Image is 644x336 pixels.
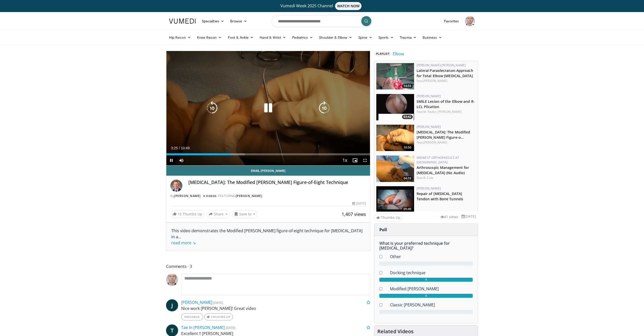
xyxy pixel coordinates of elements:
a: 8 Videos [202,194,218,198]
img: fde2b368-6011-4921-85b8-b279478f60f7.150x105_q85_crop-smart_upscale.jpg [376,63,414,89]
a: Thumbs Up [374,214,403,221]
img: Avatar [166,274,178,286]
a: Browse [227,16,250,26]
span: 04:19 [402,176,413,181]
a: Lateral Paraolecranon Approach for Total Elbow [MEDICAL_DATA] [417,68,473,78]
span: 05:40 [402,207,413,211]
a: Tae In [PERSON_NAME] [181,325,225,330]
div: Feat. [417,79,476,83]
small: [DATE] [213,300,223,305]
h4: [MEDICAL_DATA]: The Modified [PERSON_NAME] Figure-of-Eight Technique [188,180,366,185]
a: [PERSON_NAME] [438,110,462,114]
small: [DATE] [226,325,235,330]
a: [PERSON_NAME] [181,300,212,305]
h6: What is your preferred technique for [MEDICAL_DATA]? [379,241,473,251]
a: Arthroscopic Management for [MEDICAL_DATA] (No Audio) [417,165,469,175]
a: [PERSON_NAME] [417,186,441,190]
a: Hip Recon [166,32,194,42]
img: 3a2a210e-1fe1-4241-8472-0ee18bcca6ac.150x105_q85_crop-smart_upscale.jpg [376,125,414,151]
a: B. Cole [423,176,433,180]
a: [PERSON_NAME] [174,194,201,198]
span: 10:50 [402,145,413,150]
a: Email [PERSON_NAME] [166,166,370,176]
button: Pause [166,155,176,165]
dd: Modified [PERSON_NAME] [386,286,476,292]
span: / [179,146,180,150]
button: Save to [232,210,258,218]
a: Shoulder & Elbow [316,32,355,42]
div: Feat. [417,110,476,114]
span: 3:25 [171,146,178,150]
a: 10:50 [376,125,414,151]
div: By FEATURING [170,194,366,198]
img: 52609f79-46dd-4cb5-a544-86fd8195cd54.150x105_q85_crop-smart_upscale.jpg [376,94,414,120]
a: Repair of [MEDICAL_DATA] Tendon with Bone Tunnels [417,191,463,201]
a: read more ↘ [171,240,196,246]
a: Knee Recon [194,32,225,42]
a: Thumbs Up [204,313,233,320]
img: 38897_0000_3.png.150x105_q85_crop-smart_upscale.jpg [376,156,414,182]
span: 10:49 [181,146,190,150]
a: Favorites [441,16,462,26]
button: Fullscreen [360,155,370,165]
a: Business [420,32,445,42]
span: Playlist [374,51,392,56]
a: Elbow [393,51,404,57]
button: Enable picture-in-picture mode [350,155,360,165]
strong: Poll [379,227,387,232]
span: Comments 3 [166,263,370,270]
a: Hand & Wrist [257,32,289,42]
button: Mute [176,155,186,165]
a: [PERSON_NAME] [417,94,441,98]
a: 03:42 [376,94,414,120]
div: This video demonstrates the Modified [PERSON_NAME] figure-of-eight technique for [MEDICAL_DATA] in a [171,228,365,246]
img: Avatar [170,180,182,192]
input: Search topics, interventions [272,15,372,27]
dd: Classic [PERSON_NAME] [386,302,476,308]
h4: Related Videos [377,328,414,334]
button: Share [207,210,230,218]
li: [DATE] [461,214,476,219]
span: 14:55 [402,84,413,88]
img: VuMedi Logo [169,19,196,24]
span: 15 [178,212,182,216]
a: Midwest Orthopaedics at [GEOGRAPHIC_DATA] [417,156,459,164]
span: 03:42 [402,115,413,119]
a: 05:40 [376,186,414,213]
a: Spine [355,32,375,42]
div: Feat. [417,176,476,180]
a: [PERSON_NAME] [423,79,447,83]
div: Progress Bar [166,153,370,155]
span: 1,407 views [342,211,366,217]
a: 14:55 [376,63,414,89]
img: Avatar [465,16,475,26]
a: Vumedi Week 2025 ChannelWATCH NOW [170,2,474,10]
a: SMILE Lesion of the Elbow and R-LCL Plication [417,99,475,109]
a: 04:19 [376,156,414,182]
a: [PERSON_NAME] [236,194,262,198]
a: M. Radici, [423,110,437,114]
a: Sports [375,32,397,42]
a: [PERSON_NAME] [417,125,441,129]
img: eWNh-8akTAF2kj8X4xMDoxOjBkMTt9RT.150x105_q85_crop-smart_upscale.jpg [376,186,414,213]
a: [MEDICAL_DATA]: The Modified [PERSON_NAME] Figure-o… [417,130,470,140]
div: [DATE] [352,201,366,206]
button: Playback Rate [340,155,350,165]
a: Trauma [397,32,420,42]
a: Specialties [199,16,227,26]
a: Foot & Ankle [225,32,257,42]
a: [PERSON_NAME] [423,140,447,145]
div: Feat. [417,140,476,145]
span: WATCH NOW [335,2,362,10]
div: 4 [379,294,473,298]
dd: Docking technique [386,270,476,276]
dd: Other [386,254,476,260]
video-js: Video Player [166,51,370,166]
li: 41 views [440,214,458,220]
a: Message [181,313,203,320]
div: 4 [379,278,473,282]
a: J [166,299,178,311]
p: Nice work [PERSON_NAME]! Great video [181,305,370,311]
